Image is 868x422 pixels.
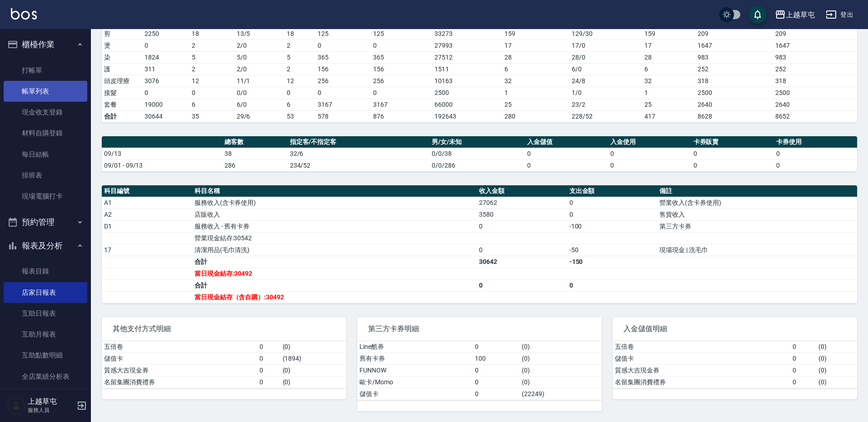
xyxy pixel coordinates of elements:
td: 18 [284,28,315,40]
td: 18 [190,28,234,40]
td: 0 [257,352,280,364]
td: 286 [222,159,288,171]
td: 接髮 [102,87,142,99]
a: 每日結帳 [4,144,87,165]
td: ( 0 ) [519,364,602,376]
td: 3580 [477,209,567,220]
td: 儲值卡 [613,352,790,364]
button: save [748,5,767,24]
td: 156 [315,63,371,75]
td: 護 [102,63,142,75]
td: 2 / 0 [234,40,285,51]
td: 0 [691,159,774,171]
td: ( 0 ) [519,376,602,388]
td: 0 [567,209,658,220]
td: A1 [102,197,192,209]
button: 上越草屯 [771,5,818,24]
td: 27062 [477,197,567,209]
img: Logo [11,8,37,20]
td: 53 [284,110,315,122]
td: 6 / 0 [569,63,642,75]
table: a dense table [102,185,857,303]
td: ( 0 ) [816,352,857,364]
a: 互助日報表 [4,303,87,324]
td: 染 [102,51,142,63]
th: 卡券販賣 [691,136,774,148]
td: 0/0/38 [429,148,525,159]
td: 0 [315,87,371,99]
th: 入金儲值 [525,136,608,148]
td: 2 [190,63,234,75]
td: 12 [284,75,315,87]
td: 6 [190,99,234,110]
td: 0 [525,148,608,159]
td: 19000 [142,99,190,110]
td: 1824 [142,51,190,63]
td: 現場現金 | 洗毛巾 [657,244,857,256]
td: 09/01 - 09/13 [102,159,222,171]
td: 0 [774,148,857,159]
td: 11 / 1 [234,75,285,87]
td: -100 [567,220,658,232]
td: 2 [284,40,315,51]
td: -150 [567,256,658,268]
td: 0 / 0 [234,87,285,99]
td: 0 [608,159,691,171]
td: 0 [142,87,190,99]
td: 營業現金結存:30542 [192,232,477,244]
td: 當日現金結存:30492 [192,268,477,279]
td: ( 0 ) [280,364,346,376]
td: 3167 [371,99,432,110]
p: 服務人員 [28,406,74,414]
td: 0 [315,40,371,51]
td: 合計 [192,279,477,291]
td: 售貨收入 [657,209,857,220]
td: 0 [477,279,567,291]
td: 0 [790,364,817,376]
td: 17 [642,40,695,51]
td: 209 [773,28,857,40]
td: 0 [774,159,857,171]
td: 1647 [773,40,857,51]
td: 3076 [142,75,190,87]
td: 6 [502,63,569,75]
a: 互助點數明細 [4,345,87,366]
span: 其他支付方式明細 [113,324,335,333]
td: 0 [525,159,608,171]
td: 209 [695,28,773,40]
td: 2 [284,63,315,75]
td: 質感大吉現金券 [102,364,257,376]
td: 0 [371,87,432,99]
a: 報表目錄 [4,261,87,282]
td: 0 [257,341,280,353]
th: 科目名稱 [192,185,477,197]
td: 125 [371,28,432,40]
td: 365 [371,51,432,63]
td: 2500 [773,87,857,99]
td: 100 [473,352,519,364]
td: ( 0 ) [816,376,857,388]
a: 現金收支登錄 [4,102,87,123]
td: 燙 [102,40,142,51]
td: 名留集團消費禮券 [102,376,257,388]
td: 0 [790,376,817,388]
td: -50 [567,244,658,256]
td: 五倍卷 [102,341,257,353]
td: 28 [642,51,695,63]
td: ( 0 ) [816,364,857,376]
td: 38 [222,148,288,159]
td: 66000 [432,99,502,110]
a: 打帳單 [4,60,87,81]
td: 6 [642,63,695,75]
td: 6 [284,99,315,110]
td: 17 [502,40,569,51]
td: 234/52 [288,159,430,171]
button: 櫃檯作業 [4,33,87,56]
td: 頭皮理療 [102,75,142,87]
td: Line酷券 [357,341,473,353]
td: 256 [315,75,371,87]
td: FUNNOW [357,364,473,376]
td: ( 0 ) [280,376,346,388]
table: a dense table [357,341,602,400]
td: 156 [371,63,432,75]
